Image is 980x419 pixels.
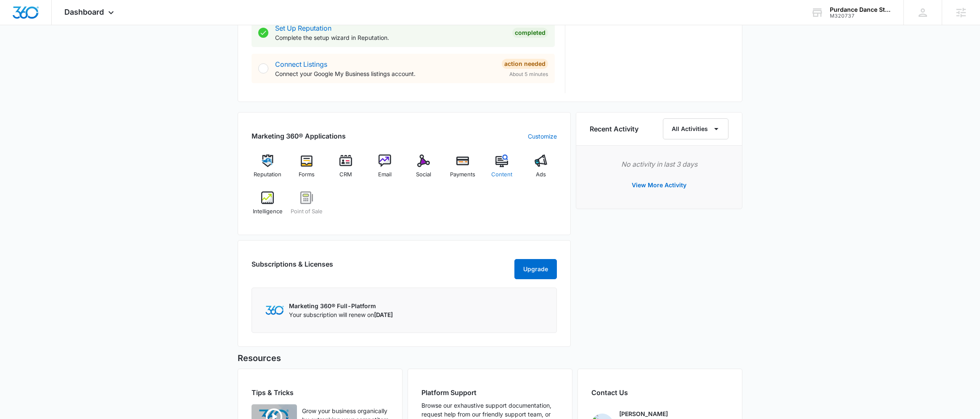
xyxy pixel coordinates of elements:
[491,170,512,179] span: Content
[663,118,728,139] button: All Activities
[252,155,284,185] a: Reputation
[254,170,281,179] span: Reputation
[590,124,638,134] h6: Recent Activity
[408,155,440,185] a: Social
[378,170,392,179] span: Email
[275,24,331,32] a: Set Up Reputation
[253,207,283,216] span: Intelligence
[339,170,352,179] span: CRM
[291,191,323,222] a: Point of Sale
[265,306,284,314] img: Marketing 360 Logo
[275,60,327,68] a: Connect Listings
[416,170,431,179] span: Social
[509,71,548,78] span: About 5 minutes
[289,310,393,319] p: Your subscription will renew on
[502,59,548,69] div: Action Needed
[368,155,401,185] a: Email
[252,388,389,398] h2: Tips & Tricks
[514,259,557,279] button: Upgrade
[64,8,104,16] span: Dashboard
[330,155,362,185] a: CRM
[619,409,668,418] p: [PERSON_NAME]
[252,131,346,141] h2: Marketing 360® Applications
[450,170,475,179] span: Payments
[299,170,315,179] span: Forms
[289,301,393,310] p: Marketing 360® Full-Platform
[252,259,333,276] h2: Subscriptions & Licenses
[291,207,323,216] span: Point of Sale
[830,13,891,19] div: account id
[275,33,506,42] p: Complete the setup wizard in Reputation.
[374,311,393,318] span: [DATE]
[524,155,557,185] a: Ads
[252,191,284,222] a: Intelligence
[421,388,559,398] h2: Platform Support
[275,69,495,78] p: Connect your Google My Business listings account.
[830,6,891,13] div: account name
[291,155,323,185] a: Forms
[486,155,518,185] a: Content
[591,388,728,398] h2: Contact Us
[512,28,548,38] div: Completed
[447,155,479,185] a: Payments
[623,175,695,195] button: View More Activity
[528,132,557,141] a: Customize
[536,170,546,179] span: Ads
[238,352,742,364] h5: Resources
[590,159,728,169] p: No activity in last 3 days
